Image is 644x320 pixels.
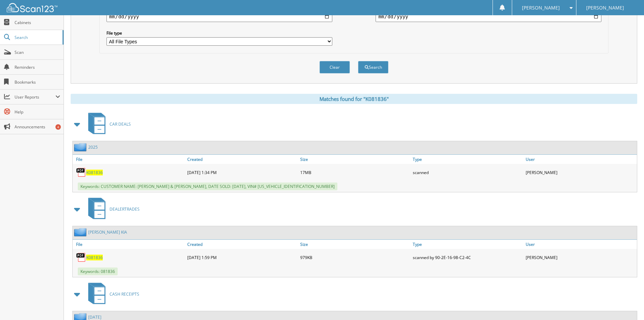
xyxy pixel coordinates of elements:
span: CASH RECEIPTS [110,291,139,297]
span: Cabinets [15,20,60,25]
span: Keywords: 081836 [78,268,118,275]
span: Announcements [15,124,60,130]
span: User Reports [15,94,55,100]
img: folder2.png [74,143,88,151]
img: PDF.png [76,167,86,177]
div: scanned by 90-2E-16-98-C2-4C [411,251,524,264]
div: [DATE] 1:34 PM [186,166,299,179]
a: CAR DEALS [84,111,131,137]
a: User [524,240,637,249]
span: Keywords: CUSTOMER NAME: [PERSON_NAME] & [PERSON_NAME], DATE SOLD: [DATE], VIN# [US_VEHICLE_IDENT... [78,183,337,190]
img: folder2.png [74,228,88,236]
a: User [524,155,637,164]
a: K081836 [86,170,103,175]
span: DEALERTRADES [110,206,140,212]
a: K081836 [86,255,103,260]
div: [PERSON_NAME] [524,251,637,264]
a: Created [186,155,299,164]
a: Type [411,240,524,249]
div: 17MB [299,166,411,179]
span: [PERSON_NAME] [586,6,624,10]
span: Reminders [15,64,60,70]
div: 4 [55,124,61,130]
img: scan123-logo-white.svg [7,3,57,12]
span: Help [15,109,60,115]
input: end [376,11,601,22]
button: Search [358,61,388,73]
a: Created [186,240,299,249]
div: scanned [411,166,524,179]
label: File type [106,30,332,36]
a: File [73,240,186,249]
a: File [73,155,186,164]
span: Bookmarks [15,79,60,85]
a: Size [299,240,411,249]
iframe: Chat Widget [610,287,644,320]
a: DEALERTRADES [84,196,140,222]
span: Search [15,35,59,40]
a: Size [299,155,411,164]
a: 2025 [88,144,98,150]
img: PDF.png [76,252,86,262]
a: CASH RECEIPTS [84,281,139,307]
a: [PERSON_NAME] KIA [88,229,127,235]
input: start [106,11,332,22]
a: Type [411,155,524,164]
div: Matches found for "K081836" [71,94,637,104]
div: [PERSON_NAME] [524,166,637,179]
div: 979KB [299,251,411,264]
span: [PERSON_NAME] [522,6,560,10]
span: CAR DEALS [110,121,131,127]
button: Clear [319,61,350,73]
a: [DATE] [88,314,101,320]
span: Scan [15,49,60,55]
div: [DATE] 1:59 PM [186,251,299,264]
